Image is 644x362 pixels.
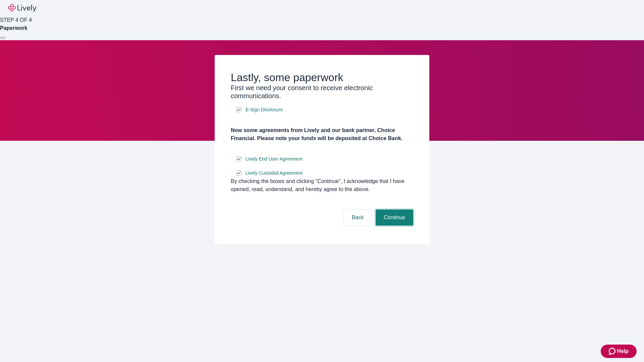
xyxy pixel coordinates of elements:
button: Back [343,209,372,226]
h2: Lastly, some paperwork [231,71,413,84]
img: Lively [8,4,36,12]
span: E-Sign Disclosure [246,106,283,113]
div: By checking the boxes and clicking “Continue", I acknowledge that I have opened, read, understand... [231,177,413,193]
span: Lively Custodial Agreement [246,170,303,177]
button: Continue [376,209,413,226]
span: Lively End User Agreement [246,156,303,163]
h3: First we need your consent to receive electronic communications. [231,84,413,100]
a: e-sign disclosure document [244,169,304,177]
a: e-sign disclosure document [244,106,284,114]
svg: Zendesk support icon [609,347,617,355]
span: Help [617,347,629,355]
a: e-sign disclosure document [244,155,304,163]
h4: Now some agreements from Lively and our bank partner, Choice Financial. Please note your funds wi... [231,126,413,142]
button: Zendesk support iconHelp [601,345,637,358]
